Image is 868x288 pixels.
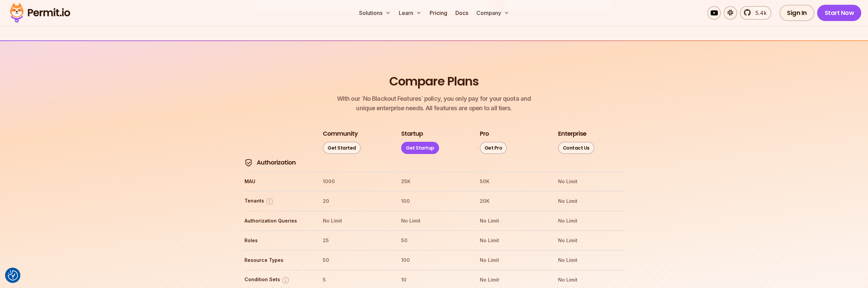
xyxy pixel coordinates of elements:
[337,94,531,103] span: With our `No Blackout Features` policy, you only pay for your quota and
[751,9,767,17] span: 5.4k
[396,6,424,20] button: Learn
[257,158,296,167] h4: Authorization
[479,235,546,246] th: No Limit
[401,235,467,246] th: 50
[558,235,624,246] th: No Limit
[401,255,467,266] th: 100
[740,6,771,20] a: 5.4k
[244,159,253,167] img: Authorization
[558,142,594,154] a: Contact Us
[322,196,389,207] th: 20
[817,5,862,21] a: Start Now
[244,176,310,187] th: MAU
[558,255,624,266] th: No Limit
[389,73,479,90] h2: Compare Plans
[8,270,18,281] button: Consent Preferences
[244,255,310,266] th: Resource Types
[322,176,389,187] th: 1000
[401,196,467,207] th: 100
[558,196,624,207] th: No Limit
[479,215,546,226] th: No Limit
[323,142,361,154] a: Get Started
[479,255,546,266] th: No Limit
[479,176,546,187] th: 50K
[480,142,507,154] a: Get Pro
[780,5,814,21] a: Sign In
[7,1,73,24] img: Permit logo
[453,6,471,20] a: Docs
[401,130,423,138] h3: Startup
[479,274,546,285] th: No Limit
[401,142,439,154] a: Get Startup
[322,255,389,266] th: 50
[244,276,290,284] button: Condition Sets
[356,6,393,20] button: Solutions
[480,130,489,138] h3: Pro
[558,215,624,226] th: No Limit
[337,94,531,113] p: unique enterprise needs. All features are open to all tiers.
[8,270,18,281] img: Revisit consent button
[322,235,389,246] th: 25
[401,215,467,226] th: No Limit
[558,176,624,187] th: No Limit
[401,274,467,285] th: 10
[244,197,274,206] button: Tenants
[322,215,389,226] th: No Limit
[244,215,310,226] th: Authorization Queries
[474,6,512,20] button: Company
[322,274,389,285] th: 5
[244,235,310,246] th: Roles
[558,274,624,285] th: No Limit
[558,130,586,138] h3: Enterprise
[427,6,450,20] a: Pricing
[401,176,467,187] th: 25K
[323,130,358,138] h3: Community
[479,196,546,207] th: 20K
